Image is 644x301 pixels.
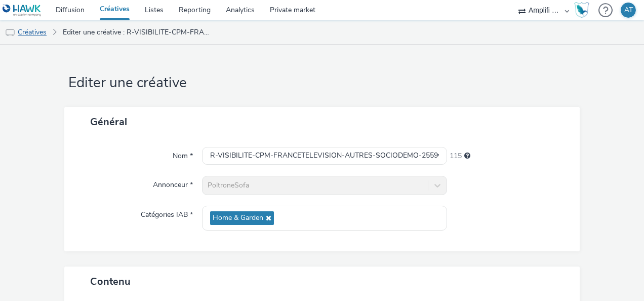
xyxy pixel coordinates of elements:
[64,73,580,93] h1: Editer une créative
[213,214,263,222] span: Home & Garden
[90,275,131,288] span: Contenu
[149,176,197,190] label: Annonceur *
[3,4,42,17] img: undefined Logo
[574,2,589,18] img: Hawk Academy
[58,20,219,45] a: Editer une créative : R-VISIBILITE-CPM-FRANCETELEVISION-AUTRES-SOCIODEMO-2559yo_AffinityPackage-I...
[137,206,197,220] label: Catégories IAB *
[5,28,15,38] img: tv
[464,151,470,161] div: 255 caractères maximum
[202,147,447,165] input: Nom
[450,151,462,161] span: 115
[624,3,633,18] div: AT
[574,2,593,18] a: Hawk Academy
[90,115,127,129] span: Général
[169,147,197,161] label: Nom *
